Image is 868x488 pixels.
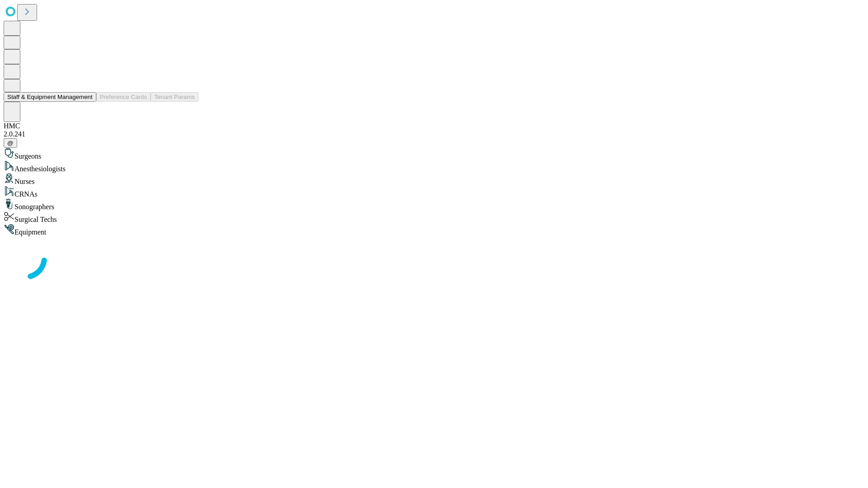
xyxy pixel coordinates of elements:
[151,92,198,102] button: Tenant Params
[7,140,14,146] span: @
[4,211,864,224] div: Surgical Techs
[4,173,864,186] div: Nurses
[4,186,864,198] div: CRNAs
[4,92,96,102] button: Staff & Equipment Management
[96,92,151,102] button: Preference Cards
[4,138,17,148] button: @
[4,224,864,236] div: Equipment
[4,122,864,130] div: HMC
[4,148,864,160] div: Surgeons
[4,198,864,211] div: Sonographers
[4,130,864,138] div: 2.0.241
[4,160,864,173] div: Anesthesiologists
